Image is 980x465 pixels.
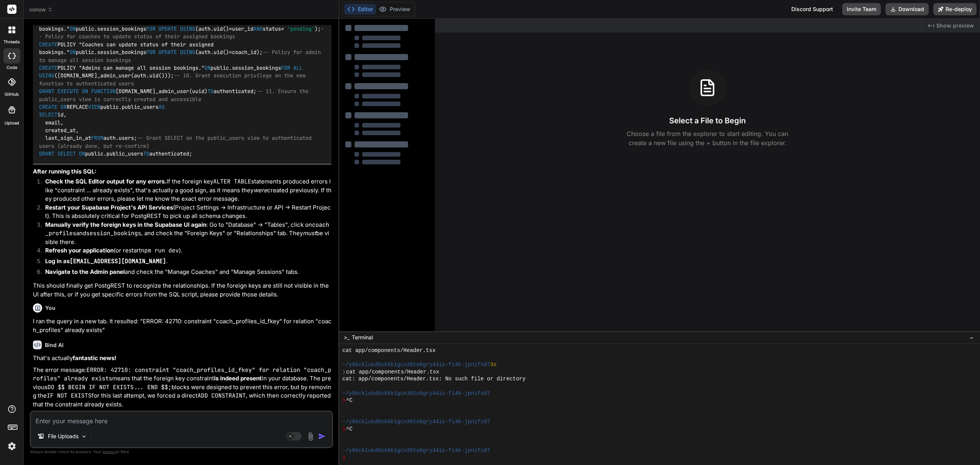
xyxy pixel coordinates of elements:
[342,418,490,426] span: ~/y0kcklukd0sk6k1gcn36to6gry44is-fi4k-jpnifs07
[82,88,88,95] span: ON
[253,187,267,194] em: were
[39,88,312,102] span: -- 11. Ensure the public_users view is correctly created and accessible
[342,390,490,397] span: ~/y0kcklukd0sk6k1gcn36to6gry44is-fi4k-jpnifs07
[344,4,376,15] button: Editor
[936,22,974,29] span: Show preview
[281,25,284,32] span: =
[39,25,324,40] span: -- Policy for coaches to update status of their assigned bookings
[968,331,975,344] button: −
[198,392,246,400] code: ADD CONSTRAINT
[342,397,346,404] span: ❯
[33,354,332,363] p: That's actually
[39,221,332,247] li: : Go to "Database" -> "Tables", click on and , and check the "Foreign Keys" or "Relationships" ta...
[33,366,331,383] code: ERROR: 42710: constraint "coach_profiles_id_fkey" for relation "coach_profiles" already exists
[60,103,67,110] span: OR
[47,383,171,391] code: DO $$ BEGIN IF NOT EXISTS... END $$;
[669,115,746,126] h3: Select a File to Begin
[158,49,177,56] span: UPDATE
[318,432,326,440] img: icon
[29,6,53,13] span: vonow
[342,426,346,433] span: ❯
[48,432,78,440] p: File Uploads
[79,151,85,157] span: ON
[342,375,526,383] span: cat: app/components/Header.tsx: No such file or directory
[490,361,497,368] span: 3s
[39,203,332,221] li: (Project Settings -> Infrastructure or API -> Restart Project). This is absolutely critical for P...
[39,257,332,268] li: .
[47,392,91,400] code: IF NOT EXISTS
[207,88,214,95] span: TO
[45,304,56,312] h6: You
[342,447,490,454] span: ~/y0kcklukd0sk6k1gcn36to6gry44is-fi4k-jpnifs07
[214,375,262,382] strong: is indeed present
[57,88,79,95] span: EXECUTE
[88,103,100,110] span: VIEW
[7,64,17,71] label: code
[346,397,353,404] span: ^C
[45,247,114,254] strong: Refresh your application
[842,3,881,15] button: Invite Team
[158,103,165,110] span: AS
[70,257,166,265] code: [EMAIL_ADDRESS][DOMAIN_NAME]
[180,49,195,56] span: USING
[346,368,439,376] span: cat app/components/Header.tsx
[5,91,19,98] label: GitHub
[45,204,173,211] strong: Restart your Supabase Project's API Services
[81,433,87,440] img: Pick Models
[33,168,96,175] strong: After running this SQL:
[45,257,166,265] strong: Log in as
[346,426,353,433] span: ^C
[342,347,435,354] span: cat app/components/Header.tsx
[342,361,490,368] span: ~/y0kcklukd0sk6k1gcn36to6gry44is-fi4k-jpnifs07
[146,25,155,32] span: FOR
[5,440,18,453] img: settings
[344,334,350,341] span: >_
[143,151,149,157] span: TO
[103,449,116,454] span: privacy
[91,88,116,95] span: FUNCTION
[39,72,54,79] span: USING
[45,341,64,349] h6: Bind AI
[39,49,324,64] span: -- Policy for admin to manage all session bookings
[70,49,76,56] span: ON
[376,4,413,15] button: Preview
[70,25,76,32] span: ON
[39,177,332,203] li: If the foreign key statements produced errors like "constraint ... already exists", that's actual...
[39,246,332,257] li: (or restart ).
[204,64,211,71] span: ON
[303,229,316,237] em: must
[39,103,57,110] span: CREATE
[180,25,195,32] span: USING
[73,354,116,362] strong: fantastic news!
[39,72,309,87] span: -- 10. Grant execution privilege on the new function to authenticated users
[306,432,315,441] img: attachment
[141,247,179,254] code: npm run dev
[281,64,290,71] span: FOR
[213,178,251,185] code: ALTER TABLE
[933,3,977,15] button: Re-deploy
[57,151,76,157] span: SELECT
[33,366,332,409] p: The error message: means that the foreign key constraint in your database. The previous blocks we...
[5,120,19,126] label: Upload
[158,25,177,32] span: UPDATE
[229,49,232,56] span: =
[39,151,54,157] span: GRANT
[970,334,974,341] span: −
[45,178,167,185] strong: Check the SQL Editor output for any errors.
[30,448,333,455] p: Always double-check its answers. Your in Bind
[146,49,155,56] span: FOR
[287,25,315,32] span: 'pending'
[342,368,346,376] span: ❯
[293,64,302,71] span: ALL
[622,129,793,147] p: Choose a file from the explorer to start editing. You can create a new file using the + button in...
[787,3,838,15] div: Discord Support
[91,135,103,142] span: FROM
[885,3,929,15] button: Download
[86,229,141,237] code: session_bookings
[33,282,332,299] p: This should finally get PostgREST to recognize the relationships. If the foreign keys are still n...
[39,111,57,118] span: SELECT
[39,135,315,149] span: -- Grant SELECT on the public_users view to authenticated users (already done, but re-confirm)
[45,268,125,275] strong: Navigate to the Admin panel
[45,221,329,237] code: coach_profiles
[342,454,346,462] span: ❯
